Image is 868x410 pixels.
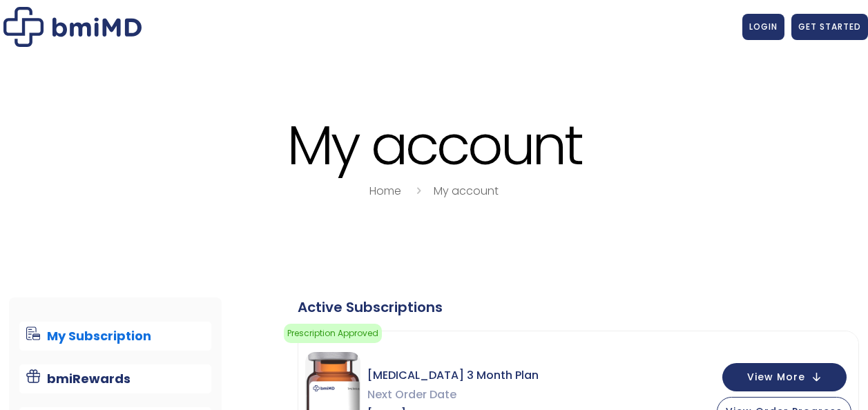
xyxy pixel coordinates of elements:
[3,7,142,47] img: My account
[747,373,805,382] span: View More
[722,363,847,391] button: View More
[749,21,778,32] span: LOGIN
[19,364,211,393] a: bmiRewards
[367,366,539,385] span: [MEDICAL_DATA] 3 Month Plan
[742,14,784,40] a: LOGIN
[411,183,426,199] i: breadcrumbs separator
[791,14,868,40] a: GET STARTED
[434,183,499,199] a: My account
[369,183,401,199] a: Home
[798,21,861,32] span: GET STARTED
[367,385,539,404] span: Next Order Date
[19,322,211,351] a: My Subscription
[298,297,859,317] div: Active Subscriptions
[284,324,382,343] span: Prescription Approved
